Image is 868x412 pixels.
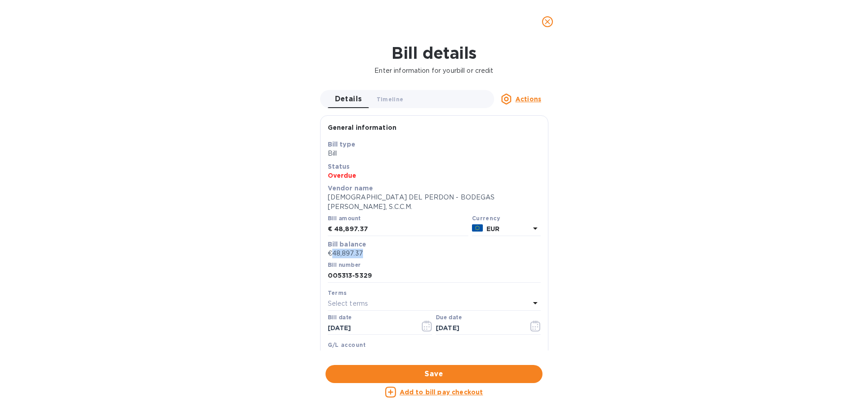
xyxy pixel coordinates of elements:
[328,163,350,170] b: Status
[328,299,368,308] p: Select terms
[472,215,500,222] b: Currency
[328,193,541,212] p: [DEMOGRAPHIC_DATA] DEL PERDON - BODEGAS [PERSON_NAME], S.C.C.M.
[328,322,413,335] input: Select date
[328,124,397,131] b: General information
[7,66,861,76] p: Enter information for your bill or credit
[328,289,347,296] b: Terms
[515,95,541,103] u: Actions
[328,249,541,258] p: €48,897.37
[328,241,367,248] b: Bill balance
[328,216,360,222] label: Bill amount
[328,341,366,348] b: G/L account
[486,225,500,232] b: EUR
[537,11,558,33] button: close
[328,141,355,148] b: Bill type
[325,365,542,383] button: Save
[333,369,535,379] span: Save
[328,269,541,283] input: Enter bill number
[328,315,352,320] label: Bill date
[328,262,360,268] label: Bill number
[328,149,541,158] p: Bill
[334,223,468,236] input: € Enter bill amount
[436,322,521,335] input: Due date
[7,43,861,62] h1: Bill details
[400,388,483,396] u: Add to bill pay checkout
[328,223,334,236] div: €
[377,95,404,104] span: Timeline
[328,185,373,192] b: Vendor name
[328,171,541,180] p: Overdue
[335,93,362,105] span: Details
[436,315,462,320] label: Due date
